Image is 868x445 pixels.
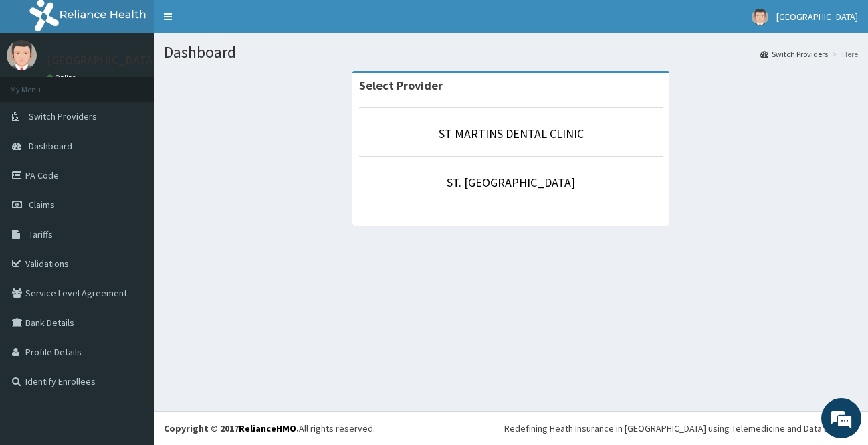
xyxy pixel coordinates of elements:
strong: Copyright © 2017 . [164,422,299,434]
span: Claims [29,199,55,211]
span: Tariffs [29,228,53,240]
span: Dashboard [29,140,72,152]
a: ST MARTINS DENTAL CLINIC [439,126,584,141]
footer: All rights reserved. [154,411,868,445]
p: [GEOGRAPHIC_DATA] [47,54,157,66]
li: Here [829,48,858,60]
img: User Image [7,40,37,70]
a: Online [47,73,79,82]
a: ST. [GEOGRAPHIC_DATA] [447,175,575,190]
a: Switch Providers [760,48,828,60]
a: RelianceHMO [239,422,296,434]
strong: Select Provider [359,78,443,93]
span: Switch Providers [29,110,97,122]
div: Redefining Heath Insurance in [GEOGRAPHIC_DATA] using Telemedicine and Data Science! [504,422,858,435]
img: User Image [752,9,768,25]
h1: Dashboard [164,43,858,61]
span: [GEOGRAPHIC_DATA] [776,11,858,23]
